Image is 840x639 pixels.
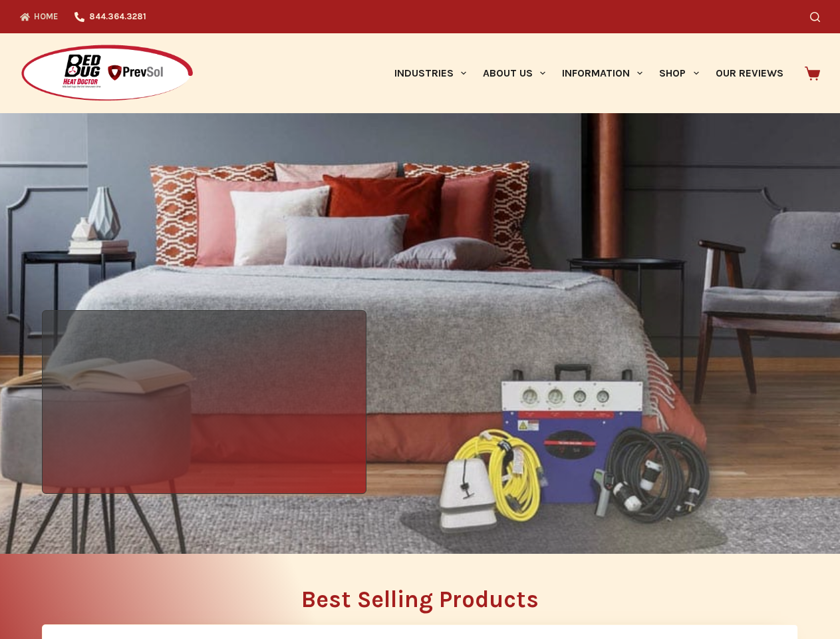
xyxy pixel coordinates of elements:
[554,33,651,113] a: Information
[810,12,820,22] button: Search
[42,588,798,611] h2: Best Selling Products
[20,44,194,103] img: Prevsol/Bed Bug Heat Doctor
[651,33,707,113] a: Shop
[474,33,553,113] a: About Us
[386,33,474,113] a: Industries
[707,33,791,113] a: Our Reviews
[386,33,791,113] nav: Primary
